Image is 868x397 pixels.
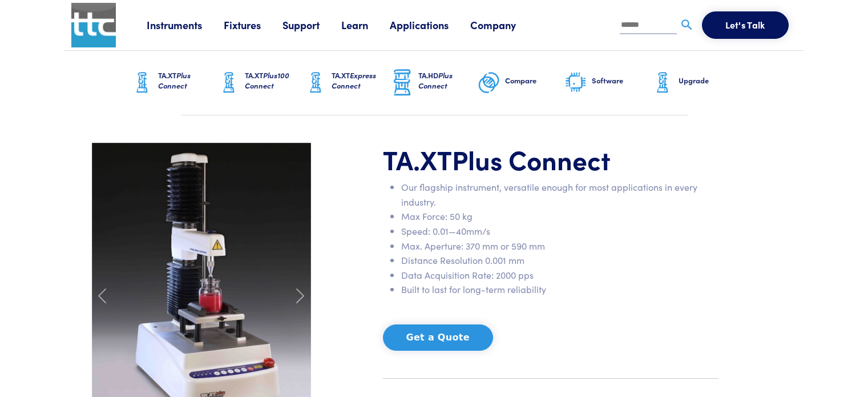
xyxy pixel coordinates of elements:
a: TA.XTPlus100 Connect [217,51,304,115]
h6: Compare [505,75,564,86]
h6: TA.XT [245,70,304,91]
img: ta-xt-graphic.png [131,69,154,97]
img: software-graphic.png [564,71,587,95]
img: ta-xt-graphic.png [651,69,674,97]
a: Compare [478,51,564,115]
li: Max Force: 50 kg [401,209,718,224]
a: Instruments [147,18,224,32]
span: Express Connect [332,70,376,91]
h6: Software [592,75,651,86]
span: Plus100 Connect [245,70,289,91]
li: Speed: 0.01—40mm/s [401,224,718,239]
button: Let's Talk [702,11,789,39]
h1: TA.XT [383,143,718,176]
span: Plus Connect [452,141,611,177]
img: ta-hd-graphic.png [391,68,414,98]
a: Software [564,51,651,115]
span: Plus Connect [158,70,191,91]
img: compare-graphic.png [478,69,500,97]
h6: TA.XT [158,70,217,91]
button: Get a Quote [383,324,493,351]
span: Plus Connect [418,70,453,91]
a: Applications [390,18,470,32]
a: Support [282,18,341,32]
a: Fixtures [224,18,282,32]
img: ta-xt-graphic.png [304,69,327,97]
a: TA.XTPlus Connect [131,51,217,115]
h6: Upgrade [679,75,738,86]
h6: TA.HD [418,70,478,91]
img: ttc_logo_1x1_v1.0.png [71,3,116,47]
li: Our flagship instrument, versatile enough for most applications in every industry. [401,180,718,209]
a: TA.HDPlus Connect [391,51,478,115]
li: Built to last for long-term reliability [401,282,718,297]
img: ta-xt-graphic.png [217,69,240,97]
h6: TA.XT [332,70,391,91]
a: Learn [341,18,390,32]
a: Company [470,18,538,32]
a: TA.XTExpress Connect [304,51,391,115]
li: Data Acquisition Rate: 2000 pps [401,268,718,283]
a: Upgrade [651,51,738,115]
li: Max. Aperture: 370 mm or 590 mm [401,239,718,254]
li: Distance Resolution 0.001 mm [401,253,718,268]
